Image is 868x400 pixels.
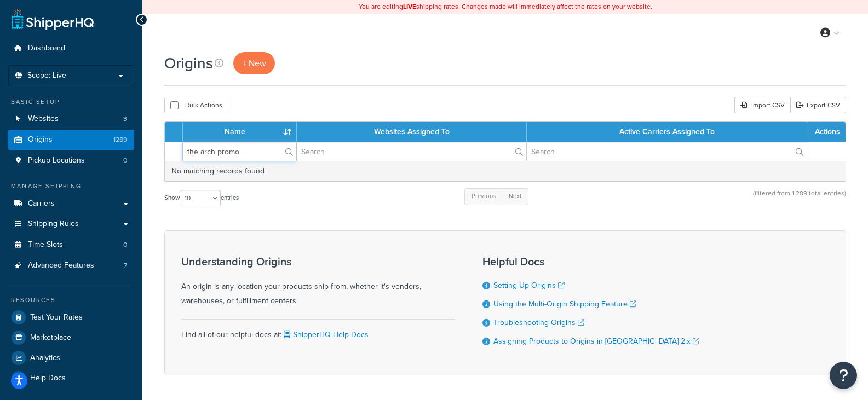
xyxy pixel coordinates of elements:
div: Basic Setup [8,97,134,107]
td: No matching records found [165,161,846,181]
a: Origins 1289 [8,130,134,150]
div: Manage Shipping [8,182,134,191]
a: Export CSV [790,97,846,113]
span: Shipping Rules [28,219,79,229]
span: Scope: Live [27,71,66,80]
a: Time Slots 0 [8,235,134,255]
label: Show entries [164,190,239,206]
a: Analytics [8,348,134,368]
span: 7 [124,261,127,270]
a: + New [233,52,275,74]
a: Previous [464,188,503,205]
th: Actions [807,122,846,142]
div: An origin is any location your products ship from, whether it's vendors, warehouses, or fulfillme... [181,256,455,308]
a: Setting Up Origins [493,280,565,291]
a: Assigning Products to Origins in [GEOGRAPHIC_DATA] 2.x [493,335,699,347]
li: Pickup Locations [8,150,134,171]
span: Dashboard [28,44,65,53]
a: Using the Multi-Origin Shipping Feature [493,298,636,310]
a: Websites 3 [8,109,134,129]
th: Websites Assigned To [297,122,527,142]
span: Analytics [30,353,60,363]
a: Advanced Features 7 [8,256,134,276]
li: Origins [8,130,134,150]
span: 1289 [113,135,127,144]
a: ShipperHQ Home [12,8,94,30]
a: Pickup Locations 0 [8,150,134,171]
a: Dashboard [8,38,134,59]
span: Carriers [28,199,55,208]
select: Showentries [180,190,221,206]
b: LIVE [403,2,416,11]
span: Time Slots [28,240,63,250]
h1: Origins [164,53,213,74]
li: Advanced Features [8,256,134,276]
input: Search [527,142,807,161]
span: Marketplace [30,333,71,343]
th: Name : activate to sort column ascending [183,122,297,142]
a: Marketplace [8,328,134,347]
a: Carriers [8,194,134,214]
span: Websites [28,114,59,124]
div: Resources [8,295,134,305]
div: Import CSV [734,97,790,113]
a: Test Your Rates [8,308,134,327]
a: Troubleshooting Origins [493,317,584,328]
li: Time Slots [8,235,134,255]
a: Next [502,188,528,205]
h3: Helpful Docs [482,256,699,268]
span: Help Docs [30,374,66,383]
span: 0 [123,240,127,250]
span: Pickup Locations [28,156,85,165]
span: 0 [123,156,127,165]
a: Help Docs [8,368,134,388]
a: ShipperHQ Help Docs [281,329,369,340]
span: + New [242,57,266,69]
th: Active Carriers Assigned To [527,122,807,142]
h3: Understanding Origins [181,256,455,268]
input: Search [183,142,296,161]
span: 3 [123,114,127,124]
span: Test Your Rates [30,313,83,322]
button: Bulk Actions [164,97,228,113]
span: Origins [28,135,53,144]
button: Open Resource Center [830,362,857,389]
input: Search [297,142,526,161]
span: Advanced Features [28,261,94,270]
div: (filtered from 1,289 total entries) [753,187,846,211]
div: Find all of our helpful docs at: [181,319,455,342]
li: Websites [8,109,134,129]
a: Shipping Rules [8,214,134,234]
